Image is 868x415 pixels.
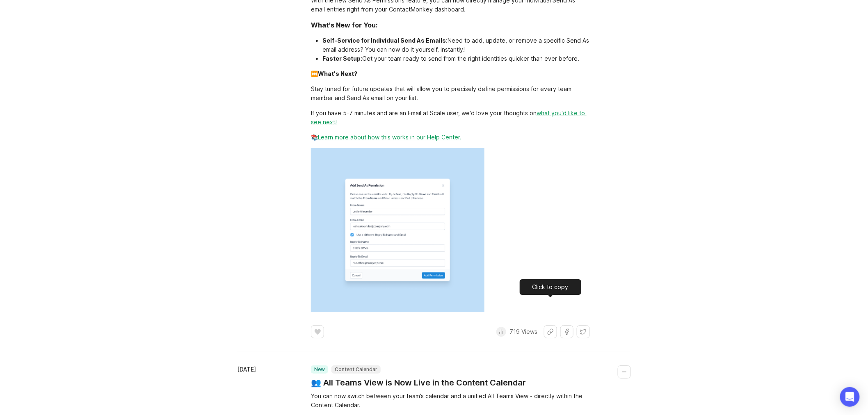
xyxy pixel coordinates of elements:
[311,377,526,388] a: 👥 All Teams View is Now Live in the Content Calendar
[509,328,537,336] p: 719 Views
[237,366,256,373] time: [DATE]
[311,20,377,30] div: What's New for You:
[311,133,590,142] div: 📚
[311,109,590,127] div: If you have 5-7 minutes and are an Email at Scale user, we'd love your thoughts on
[311,148,484,312] img: SaP
[318,134,461,141] a: Learn more about how this works in our Help Center.
[560,325,573,338] button: Share on Facebook
[318,70,357,77] div: What's Next?
[577,325,590,338] button: Share on X
[322,55,362,62] div: Faster Setup:
[618,365,631,379] button: Collapse changelog entry
[322,54,590,63] li: Get your team ready to send from the right identities quicker than ever before.
[322,37,448,44] div: Self-Service for Individual Send As Emails:
[311,84,590,103] div: Stay tuned for future updates that will allow you to precisely define permissions for every team ...
[322,36,590,54] li: Need to add, update, or remove a specific Send As email address? You can now do it yourself, inst...
[335,366,377,373] p: Content Calendar
[544,325,557,338] button: Share link
[311,392,590,410] div: You can now switch between your team’s calendar and a unified All Teams View - directly within th...
[840,387,860,407] div: Open Intercom Messenger
[311,69,590,78] div: ⏭️
[520,279,581,295] div: Click to copy
[314,366,325,373] p: new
